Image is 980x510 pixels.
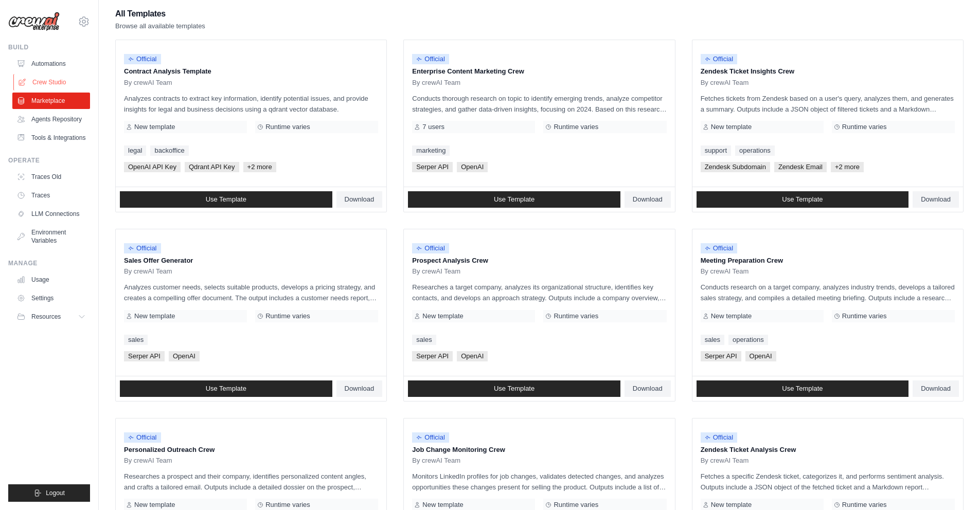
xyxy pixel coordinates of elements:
[336,191,383,208] a: Download
[31,313,61,321] span: Resources
[8,484,90,502] button: Logout
[701,162,770,172] span: Zendesk Subdomain
[412,243,449,253] span: Official
[921,195,951,204] span: Download
[8,12,60,31] img: Logo
[124,445,378,455] p: Personalized Outreach Crew
[412,66,666,77] p: Enterprise Content Marketing Crew
[8,259,90,267] div: Manage
[422,123,444,131] span: 7 users
[422,501,463,509] span: New template
[124,267,172,276] span: By crewAI Team
[124,145,146,156] a: legal
[124,256,378,266] p: Sales Offer Generator
[134,501,175,509] span: New template
[412,267,460,276] span: By crewAI Team
[185,162,239,172] span: Qdrant API Key
[115,21,205,31] p: Browse all available templates
[782,385,823,393] span: Use Template
[120,380,332,397] a: Use Template
[12,169,90,185] a: Traces Old
[842,123,887,131] span: Runtime varies
[124,432,161,443] span: Official
[12,308,90,325] button: Resources
[265,312,310,320] span: Runtime varies
[408,380,620,397] a: Use Template
[134,312,175,320] span: New template
[701,145,731,156] a: support
[701,267,749,276] span: By crewAI Team
[12,206,90,222] a: LLM Connections
[831,162,864,172] span: +2 more
[913,380,959,397] a: Download
[265,501,310,509] span: Runtime varies
[124,162,181,172] span: OpenAI API Key
[494,385,534,393] span: Use Template
[124,243,161,253] span: Official
[412,471,666,493] p: Monitors LinkedIn profiles for job changes, validates detected changes, and analyzes opportunitie...
[8,156,90,165] div: Operate
[12,111,90,128] a: Agents Repository
[625,380,671,397] a: Download
[243,162,276,172] span: +2 more
[711,501,752,509] span: New template
[412,93,666,115] p: Conducts thorough research on topic to identify emerging trends, analyze competitor strategies, a...
[711,312,752,320] span: New template
[124,66,378,77] p: Contract Analysis Template
[842,501,887,509] span: Runtime varies
[412,282,666,303] p: Researches a target company, analyzes its organizational structure, identifies key contacts, and ...
[745,351,776,361] span: OpenAI
[150,145,188,156] a: backoffice
[124,351,165,361] span: Serper API
[12,187,90,204] a: Traces
[701,79,749,87] span: By crewAI Team
[206,385,246,393] span: Use Template
[921,385,951,393] span: Download
[124,335,148,345] a: sales
[554,312,598,320] span: Runtime varies
[774,162,827,172] span: Zendesk Email
[412,145,450,156] a: marketing
[412,256,666,266] p: Prospect Analysis Crew
[120,191,332,208] a: Use Template
[12,271,90,288] a: Usage
[169,351,200,361] span: OpenAI
[408,191,620,208] a: Use Template
[265,123,310,131] span: Runtime varies
[13,74,91,90] a: Crew Studio
[494,195,534,204] span: Use Template
[701,351,741,361] span: Serper API
[782,195,823,204] span: Use Template
[412,79,460,87] span: By crewAI Team
[8,43,90,51] div: Build
[728,335,768,345] a: operations
[124,471,378,493] p: Researches a prospect and their company, identifies personalized content angles, and crafts a tai...
[457,162,488,172] span: OpenAI
[412,432,449,443] span: Official
[12,93,90,109] a: Marketplace
[336,380,383,397] a: Download
[701,457,749,465] span: By crewAI Team
[457,351,488,361] span: OpenAI
[701,93,955,115] p: Fetches tickets from Zendesk based on a user's query, analyzes them, and generates a summary. Out...
[633,385,663,393] span: Download
[625,191,671,208] a: Download
[711,123,752,131] span: New template
[124,282,378,303] p: Analyzes customer needs, selects suitable products, develops a pricing strategy, and creates a co...
[124,93,378,115] p: Analyzes contracts to extract key information, identify potential issues, and provide insights fo...
[412,351,453,361] span: Serper API
[842,312,887,320] span: Runtime varies
[412,162,453,172] span: Serper API
[735,145,775,156] a: operations
[412,54,449,64] span: Official
[701,445,955,455] p: Zendesk Ticket Analysis Crew
[697,191,909,208] a: Use Template
[701,66,955,77] p: Zendesk Ticket Insights Crew
[701,335,724,345] a: sales
[46,489,65,497] span: Logout
[412,457,460,465] span: By crewAI Team
[124,54,161,64] span: Official
[701,256,955,266] p: Meeting Preparation Crew
[701,54,738,64] span: Official
[12,290,90,306] a: Settings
